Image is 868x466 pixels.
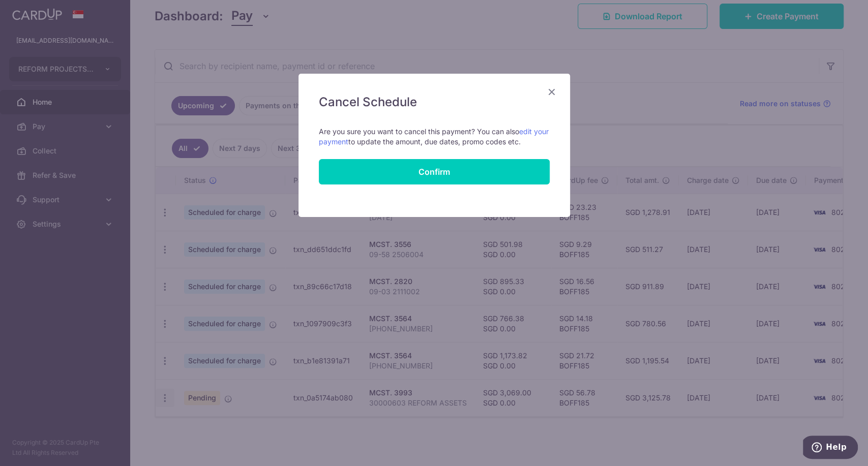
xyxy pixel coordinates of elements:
button: Close [546,86,558,98]
h5: Cancel Schedule [319,94,550,110]
p: Are you sure you want to cancel this payment? You can also to update the amount, due dates, promo... [319,127,550,147]
button: Confirm [319,159,550,184]
iframe: Opens a widget where you can find more information [803,436,858,461]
